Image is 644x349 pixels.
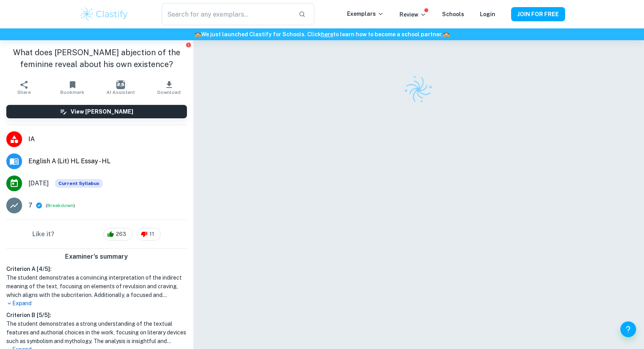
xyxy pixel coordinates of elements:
button: AI Assistant [97,77,145,99]
span: 263 [112,230,131,238]
div: 11 [137,228,161,241]
button: Report issue [186,42,192,48]
a: Schools [442,11,464,17]
button: Bookmark [48,77,96,99]
img: Clastify logo [399,71,438,109]
p: 7 [28,201,32,210]
button: JOIN FOR FREE [511,7,565,21]
img: AI Assistant [116,80,125,89]
h6: Examiner's summary [3,252,190,261]
input: Search for any exemplars... [162,3,292,25]
span: Download [157,90,181,95]
h6: View [PERSON_NAME] [71,107,133,116]
a: Login [480,11,495,17]
span: 🏫 [194,31,201,37]
h1: The student demonstrates a strong understanding of the textual features and authorial choices in ... [6,319,187,345]
a: here [321,31,333,37]
p: Expand [6,299,187,308]
span: 11 [145,230,159,238]
img: Clastify logo [79,6,129,22]
div: 263 [103,228,133,241]
button: Download [145,77,193,99]
p: Exemplars [347,9,384,18]
span: Bookmark [60,90,84,95]
div: This exemplar is based on the current syllabus. Feel free to refer to it for inspiration/ideas wh... [55,179,103,188]
h6: We just launched Clastify for Schools. Click to learn how to become a school partner. [2,30,642,39]
span: ( ) [46,202,75,209]
p: Review [399,10,426,19]
button: Breakdown [47,202,73,209]
span: English A (Lit) HL Essay - HL [28,157,187,166]
span: Share [17,90,31,95]
button: View [PERSON_NAME] [6,105,187,118]
span: AI Assistant [106,90,135,95]
span: IA [28,134,187,144]
h6: Like it? [32,230,54,239]
span: [DATE] [28,179,49,188]
span: 🏫 [443,31,450,37]
h6: Criterion B [ 5 / 5 ]: [6,311,187,319]
h6: Criterion A [ 4 / 5 ]: [6,265,187,273]
button: Help and Feedback [620,321,636,337]
span: Current Syllabus [55,179,103,188]
h1: The student demonstrates a convincing interpretation of the indirect meaning of the text, focusin... [6,273,187,299]
h1: What does [PERSON_NAME] abjection of the feminine reveal about his own existence? [6,47,187,70]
